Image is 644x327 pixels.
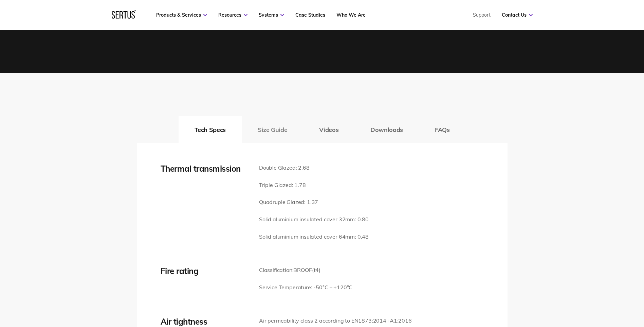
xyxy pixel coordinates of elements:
[242,116,303,143] button: Size Guide
[161,316,249,327] div: Air tightness
[473,12,491,18] a: Support
[419,116,466,143] button: FAQs
[161,163,249,174] div: Thermal transmission
[336,12,366,18] a: Who We Are
[161,266,249,276] div: Fire rating
[259,233,369,241] p: Solid aluminium insulated cover 64mm: 0.48
[354,116,419,143] button: Downloads
[218,12,247,18] a: Resources
[259,316,412,325] p: Air permeability class 2 according to EN1873:2014+A1:2016
[522,248,644,327] iframe: Chat Widget
[259,163,369,172] p: Double Glazed: 2.68
[312,266,320,273] span: (t4)
[259,266,352,275] p: Classification:
[293,266,297,273] span: B
[259,181,369,190] p: Triple Glazed: 1.78
[259,283,352,292] p: Service Temperature: -50°C – +120°C
[259,12,284,18] a: Systems
[259,198,369,207] p: Quadruple Glazed: 1.37
[259,215,369,224] p: Solid aluminium insulated cover 32mm: 0.80
[303,116,354,143] button: Videos
[295,12,325,18] a: Case Studies
[502,12,533,18] a: Contact Us
[297,266,312,273] span: ROOF
[156,12,207,18] a: Products & Services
